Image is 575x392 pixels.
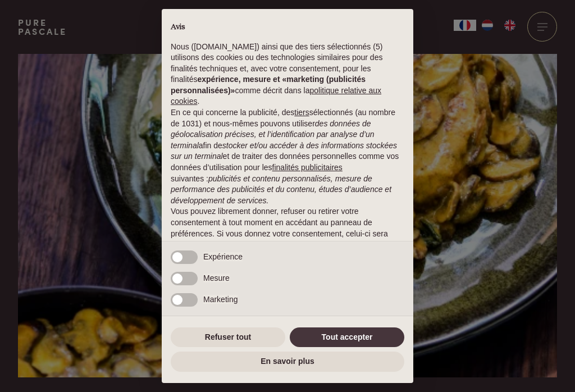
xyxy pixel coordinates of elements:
[294,107,309,118] button: tiers
[171,141,397,161] em: stocker et/ou accéder à des informations stockées sur un terminal
[171,22,404,33] h2: Avis
[203,252,243,261] span: Expérience
[290,327,404,348] button: Tout accepter
[171,107,404,206] p: En ce qui concerne la publicité, des sélectionnés (au nombre de 1031) et nous-mêmes pouvons utili...
[203,274,230,282] span: Mesure
[171,75,366,95] strong: expérience, mesure et «marketing (publicités personnalisées)»
[171,42,404,108] p: Nous ([DOMAIN_NAME]) ainsi que des tiers sélectionnés (5) utilisons des cookies ou des technologi...
[171,327,285,348] button: Refuser tout
[272,162,343,174] button: finalités publicitaires
[203,295,238,304] span: Marketing
[171,206,404,261] p: Vous pouvez librement donner, refuser ou retirer votre consentement à tout moment en accédant au ...
[171,352,404,372] button: En savoir plus
[171,119,375,150] em: des données de géolocalisation précises, et l’identification par analyse d’un terminal
[171,174,391,205] em: publicités et contenu personnalisés, mesure de performance des publicités et du contenu, études d...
